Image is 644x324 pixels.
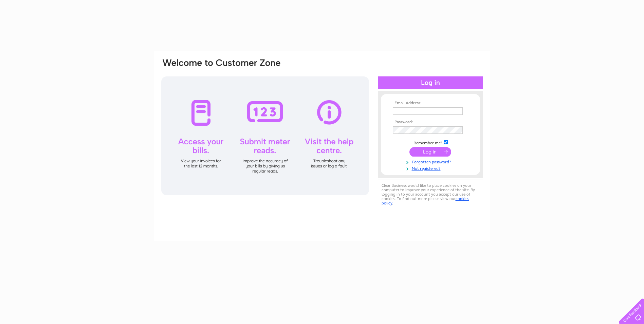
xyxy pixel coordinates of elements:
[378,180,483,209] div: Clear Business would like to place cookies on your computer to improve your experience of the sit...
[391,120,470,125] th: Password:
[391,139,470,146] td: Remember me?
[393,158,470,165] a: Forgotten password?
[382,196,469,205] a: cookies policy
[409,147,451,157] input: Submit
[393,165,470,171] a: Not registered?
[391,101,470,106] th: Email Address:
